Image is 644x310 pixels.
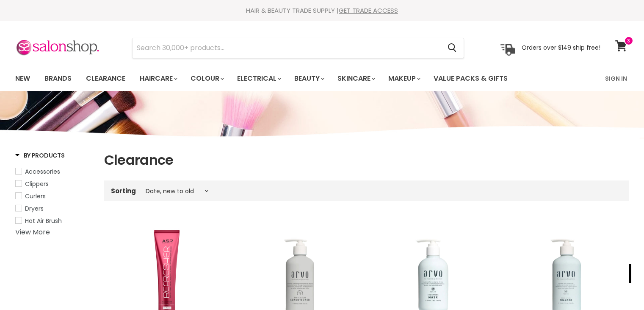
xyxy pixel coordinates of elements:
[5,6,640,15] div: HAIR & BEAUTY TRADE SUPPLY |
[5,66,640,91] nav: Main
[382,70,426,87] a: Makeup
[184,70,229,87] a: Colour
[104,151,629,169] h1: Clearance
[25,217,62,225] span: Hot Air Brush
[339,6,398,15] a: GET TRADE ACCESS
[133,70,182,87] a: Haircare
[25,192,46,200] span: Curlers
[9,66,557,91] ul: Main menu
[38,70,78,87] a: Brands
[25,180,49,188] span: Clippers
[441,38,464,58] button: Search
[522,44,600,51] p: Orders over $149 ship free!
[9,70,36,87] a: New
[427,70,514,87] a: Value Packs & Gifts
[80,70,132,87] a: Clearance
[15,204,94,213] a: Dryers
[15,179,94,189] a: Clippers
[288,70,329,87] a: Beauty
[25,204,44,213] span: Dryers
[600,70,632,87] a: Sign In
[15,227,50,237] a: View More
[231,70,286,87] a: Electrical
[331,70,380,87] a: Skincare
[15,192,94,201] a: Curlers
[111,187,136,194] label: Sorting
[133,38,441,58] input: Search
[132,38,464,58] form: Product
[15,216,94,225] a: Hot Air Brush
[25,167,60,176] span: Accessories
[15,151,65,160] h3: By Products
[15,167,94,176] a: Accessories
